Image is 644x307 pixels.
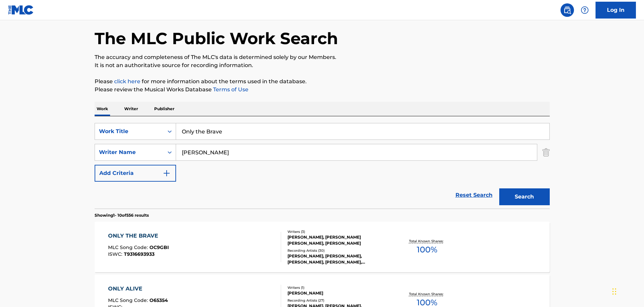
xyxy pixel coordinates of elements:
[212,86,248,93] a: Terms of Use
[8,5,34,15] img: MLC Logo
[95,61,550,69] p: It is not an authoritative source for recording information.
[287,248,389,253] div: Recording Artists ( 30 )
[95,86,550,94] p: Please review the Musical Works Database
[612,281,616,302] div: Drag
[163,169,171,177] img: 9d2ae6d4665cec9f34b9.svg
[108,297,149,303] span: MLC Song Code :
[563,6,571,14] img: search
[287,253,389,265] div: [PERSON_NAME], [PERSON_NAME], [PERSON_NAME], [PERSON_NAME], [PERSON_NAME], [PERSON_NAME], [PERSON...
[287,285,389,290] div: Writers ( 1 )
[152,102,176,116] p: Publisher
[95,165,176,182] button: Add Criteria
[108,244,149,250] span: MLC Song Code :
[122,102,140,116] p: Writer
[108,251,124,257] span: ISWC :
[149,297,168,303] span: O65354
[99,127,160,135] div: Work Title
[95,53,550,61] p: The accuracy and completeness of The MLC's data is determined solely by our Members.
[108,285,168,293] div: ONLY ALIVE
[287,290,389,296] div: [PERSON_NAME]
[99,148,160,156] div: Writer Name
[417,244,437,256] span: 100 %
[95,78,550,86] p: Please for more information about the terms used in the database.
[409,291,445,297] p: Total Known Shares:
[124,251,155,257] span: T9316693933
[149,244,169,250] span: OC9GBI
[542,144,550,161] img: Delete Criterion
[95,102,110,116] p: Work
[287,229,389,234] div: Writers ( 3 )
[95,222,550,272] a: ONLY THE BRAVEMLC Song Code:OC9GBIISWC:T9316693933Writers (3)[PERSON_NAME], [PERSON_NAME] [PERSON...
[596,2,636,19] a: Log In
[610,275,644,307] iframe: Chat Widget
[287,234,389,246] div: [PERSON_NAME], [PERSON_NAME] [PERSON_NAME], [PERSON_NAME]
[287,298,389,303] div: Recording Artists ( 27 )
[581,6,589,14] img: help
[95,28,338,49] h1: The MLC Public Work Search
[499,188,550,205] button: Search
[108,232,169,240] div: ONLY THE BRAVE
[95,212,149,218] p: Showing 1 - 10 of 556 results
[561,3,574,17] a: Public Search
[409,239,445,244] p: Total Known Shares:
[578,3,591,17] div: Help
[114,78,140,85] a: click here
[95,123,550,209] form: Search Form
[452,188,496,203] a: Reset Search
